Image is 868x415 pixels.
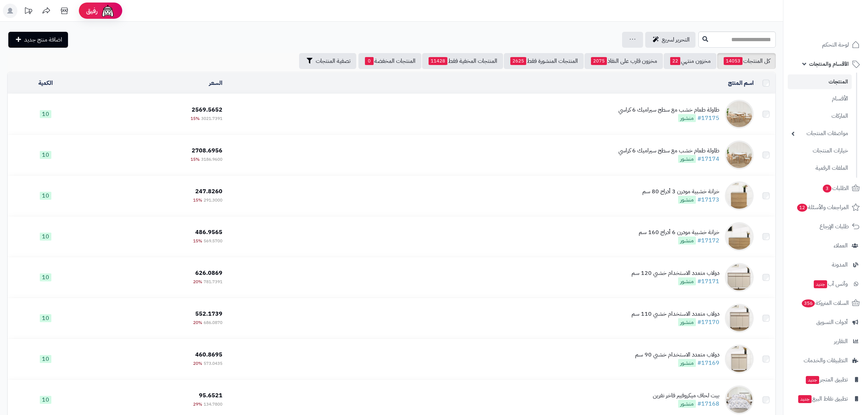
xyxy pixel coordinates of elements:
span: التطبيقات والخدمات [804,355,848,366]
span: 486.9565 [195,228,222,237]
span: 20% [193,278,202,285]
span: وآتس آب [813,279,848,289]
span: 10 [40,110,51,118]
a: مخزون منتهي22 [664,53,716,69]
span: 20% [193,360,202,367]
span: منشور [678,318,696,326]
span: 11428 [429,57,447,65]
span: الأقسام والمنتجات [809,59,849,69]
span: 3021.7391 [201,115,222,122]
span: لوحة التحكم [822,40,849,50]
a: الكمية [38,79,53,87]
a: الطلبات3 [788,180,864,197]
span: اضافة منتج جديد [24,35,62,44]
button: تصفية المنتجات [299,53,356,69]
a: الأقسام [788,91,852,107]
span: 15% [193,238,202,244]
span: 12 [797,204,807,212]
a: السعر [209,79,222,87]
span: منشور [678,277,696,285]
span: 569.5700 [204,238,222,244]
a: مخزون قارب على النفاذ2075 [584,53,663,69]
div: بيت لحاف ميكروفيبر فاخر نفرين [653,392,719,400]
img: خزانة خشبية مودرن 3 أدراج 80 سم [725,181,754,210]
span: 2569.5652 [192,105,222,114]
span: منشور [678,155,696,163]
a: العملاء [788,237,864,254]
span: 95.6521 [199,391,222,400]
a: لوحة التحكم [788,36,864,53]
span: 291.3000 [204,197,222,203]
span: رفيق [86,7,98,15]
a: كل المنتجات14053 [717,53,776,69]
div: طاولة طعام خشب مع سطح سيراميك 6 كراسي [618,147,719,155]
a: المدونة [788,256,864,273]
span: الطلبات [822,183,849,193]
img: دولاب متعدد الاستخدام خشبي 90 سم [725,345,754,373]
span: 15% [191,115,200,122]
span: 0 [365,57,374,65]
span: 626.0869 [195,269,222,277]
span: منشور [678,114,696,122]
span: تطبيق نقاط البيع [797,394,848,404]
span: 22 [670,57,680,65]
div: خزانة خشبية مودرن 6 أدراج 160 سم [639,228,719,237]
span: المراجعات والأسئلة [796,202,849,212]
span: 356 [802,299,815,307]
a: تطبيق المتجرجديد [788,371,864,388]
span: 460.8695 [195,350,222,359]
div: طاولة طعام خشب مع سطح سيراميك 6 كراسي [618,106,719,114]
a: #17168 [697,399,719,408]
span: 686.0870 [204,319,222,326]
span: 14053 [724,57,743,65]
span: 20% [193,319,202,326]
a: المراجعات والأسئلة12 [788,199,864,216]
span: 573.0435 [204,360,222,367]
a: مواصفات المنتجات [788,126,852,141]
span: التقارير [834,336,848,346]
a: #17175 [697,114,719,122]
span: تصفية المنتجات [316,57,350,65]
span: 15% [191,156,200,163]
img: دولاب متعدد الاستخدام خشبي 110 سم [725,304,754,333]
span: تطبيق المتجر [805,375,848,385]
div: دولاب متعدد الاستخدام خشبي 110 سم [631,310,719,318]
a: اسم المنتج [728,79,754,87]
a: #17171 [697,277,719,286]
span: 3186.9600 [201,156,222,163]
a: السلات المتروكة356 [788,294,864,312]
span: التحرير لسريع [662,35,690,44]
a: خيارات المنتجات [788,143,852,159]
a: تحديثات المنصة [19,4,37,20]
a: التطبيقات والخدمات [788,352,864,369]
a: #17170 [697,318,719,327]
span: منشور [678,237,696,245]
a: أدوات التسويق [788,314,864,331]
span: العملاء [834,241,848,251]
span: منشور [678,359,696,367]
a: المنتجات المنشورة فقط2625 [504,53,584,69]
span: 2075 [591,57,607,65]
a: المنتجات المخفضة0 [358,53,421,69]
span: جديد [814,280,827,288]
span: 10 [40,396,51,404]
a: التحرير لسريع [645,32,695,48]
span: 10 [40,233,51,241]
span: أدوات التسويق [816,317,848,327]
a: الملفات الرقمية [788,160,852,176]
a: #17172 [697,236,719,245]
span: 10 [40,273,51,281]
span: المدونة [832,260,848,270]
a: #17174 [697,155,719,163]
span: السلات المتروكة [801,298,849,308]
a: تطبيق نقاط البيعجديد [788,390,864,407]
a: المنتجات [788,74,852,89]
span: 3 [823,185,831,193]
img: خزانة خشبية مودرن 6 أدراج 160 سم [725,222,754,251]
div: دولاب متعدد الاستخدام خشبي 120 سم [631,269,719,277]
a: الماركات [788,108,852,124]
span: 10 [40,192,51,200]
img: دولاب متعدد الاستخدام خشبي 120 سم [725,263,754,292]
span: 10 [40,355,51,363]
a: وآتس آبجديد [788,275,864,293]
